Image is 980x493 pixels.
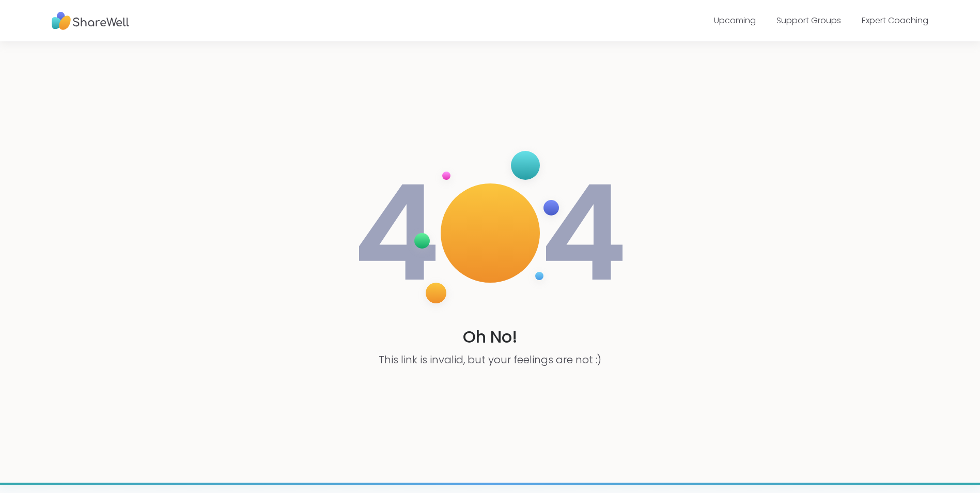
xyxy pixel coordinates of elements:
img: 404 [353,141,628,326]
h1: Oh No! [463,326,518,349]
p: This link is invalid, but your feelings are not :) [379,352,601,367]
a: Upcoming [714,14,756,26]
img: ShareWell Nav Logo [52,7,129,35]
a: Expert Coaching [862,14,928,26]
a: Support Groups [776,14,841,26]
